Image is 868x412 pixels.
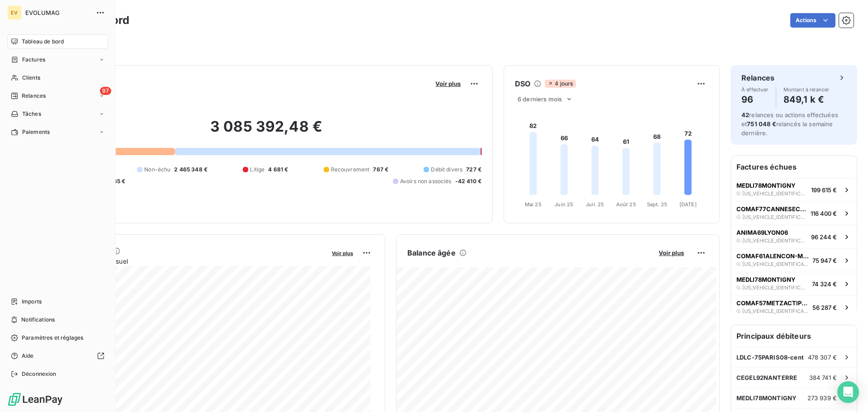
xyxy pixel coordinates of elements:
[731,201,857,225] button: COMAF77CANNESECLUSE[US_VEHICLE_IDENTIFICATION_NUMBER]116 400 €
[731,272,857,295] button: MEDLI78MONTIGNY[US_VEHICLE_IDENTIFICATION_NUMBER]74 324 €
[807,394,837,402] span: 273 939 €
[400,177,452,185] span: Avoirs non associés
[51,118,481,145] h2: 3 085 392,48 €
[736,354,804,361] span: LDLC-75PARIS08-cent
[812,257,837,264] span: 75 947 €
[22,334,83,342] span: Paramètres et réglages
[741,111,838,137] span: relances ou actions effectuées et relancés la semaine dernière.
[174,166,208,174] span: 2 465 348 €
[736,205,807,213] span: COMAF77CANNESECLUSE
[466,166,481,174] span: 727 €
[731,178,857,201] button: MEDLI78MONTIGNY[US_VEHICLE_IDENTIFICATION_NUMBER]199 615 €
[100,87,111,95] span: 97
[747,120,776,128] span: 751 048 €
[518,95,562,103] span: 6 derniers mois
[742,285,808,290] span: [US_VEHICLE_IDENTIFICATION_NUMBER]
[431,166,462,174] span: Débit divers
[22,110,41,118] span: Tâches
[741,92,769,107] h4: 96
[515,78,530,89] h6: DSO
[250,166,264,174] span: Litige
[51,256,325,266] span: Chiffre d'affaires mensuel
[22,74,40,82] span: Clients
[329,249,356,257] button: Voir plus
[741,87,769,92] span: À effectuer
[332,250,353,256] span: Voir plus
[22,298,42,306] span: Imports
[741,111,749,118] span: 42
[144,166,170,174] span: Non-échu
[736,229,788,236] span: ANIMA69LYON06
[811,210,837,217] span: 116 400 €
[373,166,388,174] span: 767 €
[22,56,45,64] span: Factures
[407,247,456,258] h6: Balance âgée
[21,316,55,324] span: Notifications
[736,252,809,260] span: COMAF61ALENCON-MAILL
[731,156,857,178] h6: Factures échues
[616,201,636,208] tspan: Août 25
[742,238,807,243] span: [US_VEHICLE_IDENTIFICATION_NUMBER]
[435,80,461,87] span: Voir plus
[25,9,90,16] span: EVOLUMAG
[656,249,687,257] button: Voir plus
[736,374,797,381] span: CEGEL92NANTERRE
[742,191,807,196] span: [US_VEHICLE_IDENTIFICATION_NUMBER]
[809,374,837,381] span: 384 741 €
[7,392,63,407] img: Logo LeanPay
[812,280,837,288] span: 74 324 €
[811,186,837,194] span: 199 615 €
[586,201,604,208] tspan: Juil. 25
[783,92,830,107] h4: 849,1 k €
[659,249,684,256] span: Voir plus
[731,295,857,319] button: COMAF57METZACTIPOLE[US_VEHICLE_IDENTIFICATION_NUMBER]56 287 €
[736,276,796,283] span: MEDLI78MONTIGNY
[736,299,809,307] span: COMAF57METZACTIPOLE
[837,381,859,403] div: Open Intercom Messenger
[679,201,697,208] tspan: [DATE]
[811,233,837,241] span: 96 244 €
[22,370,57,378] span: Déconnexion
[790,13,835,28] button: Actions
[742,308,809,314] span: [US_VEHICLE_IDENTIFICATION_NUMBER]
[331,166,370,174] span: Recouvrement
[736,394,797,402] span: MEDLI78MONTIGNY
[7,349,108,363] a: Aide
[22,352,34,360] span: Aide
[736,182,796,189] span: MEDLI78MONTIGNY
[22,128,50,136] span: Paiements
[22,38,64,46] span: Tableau de bord
[808,354,837,361] span: 478 307 €
[268,166,288,174] span: 4 681 €
[731,225,857,248] button: ANIMA69LYON06[US_VEHICLE_IDENTIFICATION_NUMBER]96 244 €
[545,80,576,88] span: 4 jours
[555,201,573,208] tspan: Juin 25
[731,248,857,272] button: COMAF61ALENCON-MAILL[US_VEHICLE_IDENTIFICATION_NUMBER]75 947 €
[812,304,837,311] span: 56 287 €
[433,80,463,88] button: Voir plus
[22,92,46,100] span: Relances
[647,201,667,208] tspan: Sept. 25
[742,214,807,220] span: [US_VEHICLE_IDENTIFICATION_NUMBER]
[525,201,542,208] tspan: Mai 25
[7,5,22,20] div: EV
[455,177,481,185] span: -42 410 €
[731,325,857,347] h6: Principaux débiteurs
[783,87,830,92] span: Montant à relancer
[742,261,809,267] span: [US_VEHICLE_IDENTIFICATION_NUMBER]
[741,72,774,83] h6: Relances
